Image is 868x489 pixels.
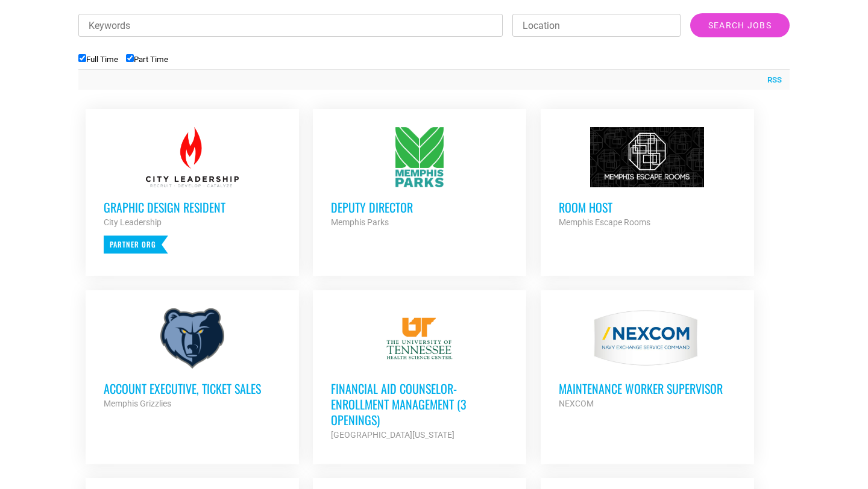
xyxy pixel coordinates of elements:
[559,199,736,215] h3: Room Host
[104,235,168,254] p: Partner Org
[78,54,86,62] input: Full Time
[104,217,162,227] strong: City Leadership
[126,55,168,64] label: Part Time
[541,109,754,248] a: Room Host Memphis Escape Rooms
[313,290,526,460] a: Financial Aid Counselor-Enrollment Management (3 Openings) [GEOGRAPHIC_DATA][US_STATE]
[313,109,526,248] a: Deputy Director Memphis Parks
[78,14,503,37] input: Keywords
[541,290,754,429] a: MAINTENANCE WORKER SUPERVISOR NEXCOM
[331,217,389,227] strong: Memphis Parks
[126,54,134,62] input: Part Time
[104,199,281,215] h3: Graphic Design Resident
[761,74,782,86] a: RSS
[690,13,790,37] input: Search Jobs
[559,399,594,408] strong: NEXCOM
[331,430,454,440] strong: [GEOGRAPHIC_DATA][US_STATE]
[512,14,681,37] input: Location
[104,399,171,408] strong: Memphis Grizzlies
[86,290,299,429] a: Account Executive, Ticket Sales Memphis Grizzlies
[331,381,508,428] h3: Financial Aid Counselor-Enrollment Management (3 Openings)
[104,381,281,396] h3: Account Executive, Ticket Sales
[331,199,508,215] h3: Deputy Director
[86,109,299,272] a: Graphic Design Resident City Leadership Partner Org
[559,381,736,396] h3: MAINTENANCE WORKER SUPERVISOR
[78,55,118,64] label: Full Time
[559,217,650,227] strong: Memphis Escape Rooms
